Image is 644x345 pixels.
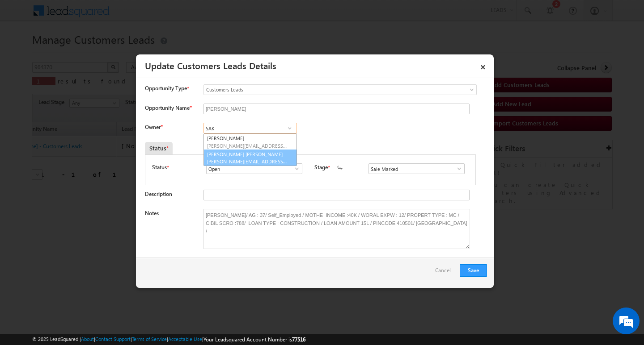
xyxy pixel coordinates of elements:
[475,58,491,73] a: ×
[460,264,487,277] button: Save
[203,150,297,166] a: [PERSON_NAME] [PERSON_NAME]
[369,163,465,174] input: Type to Search
[204,134,297,150] a: [PERSON_NAME]
[145,104,191,111] label: Opportunity Name
[435,264,455,281] a: Cancel
[292,336,305,343] span: 77516
[314,163,328,171] label: Stage
[207,142,288,149] span: [PERSON_NAME][EMAIL_ADDRESS][DOMAIN_NAME]
[15,47,38,58] img: d_60004797649_company_0_60004797649
[147,4,168,26] div: Minimize live chat window
[206,163,302,174] input: Type to Search
[145,210,159,216] label: Notes
[451,164,462,173] a: Show All Items
[207,158,288,165] span: [PERSON_NAME][EMAIL_ADDRESS][PERSON_NAME][DOMAIN_NAME]
[203,336,305,343] span: Your Leadsquared Account Number is
[168,336,202,342] a: Acceptable Use
[145,191,172,197] label: Description
[95,336,131,342] a: Contact Support
[145,124,162,130] label: Owner
[132,336,167,342] a: Terms of Service
[145,142,173,154] div: Status
[284,124,295,133] a: Show All Items
[32,335,305,344] span: © 2025 LeadSquared | | | | |
[152,163,167,171] label: Status
[81,336,94,342] a: About
[289,164,300,173] a: Show All Items
[47,47,150,58] div: Chat with us now
[203,84,477,95] a: Customers Leads
[12,83,163,267] textarea: Type your message and hit 'Enter'
[145,59,276,71] a: Update Customers Leads Details
[204,86,440,94] span: Customers Leads
[145,84,187,92] span: Opportunity Type
[203,123,297,133] input: Type to Search
[122,275,162,287] em: Start Chat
